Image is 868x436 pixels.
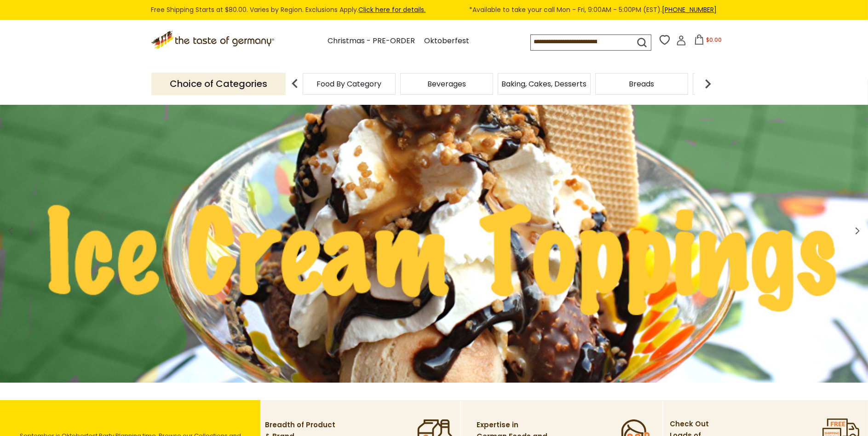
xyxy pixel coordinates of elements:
a: Breads [629,80,655,87]
a: Oktoberfest [424,35,469,47]
div: Free Shipping Starts at $80.00. Varies by Region. Exclusions Apply. [151,5,717,15]
a: [PHONE_NUMBER] [662,5,717,14]
img: previous arrow [286,75,304,93]
a: Christmas - PRE-ORDER [328,35,415,47]
a: Baking, Cakes, Desserts [502,80,587,87]
a: Click here for details. [359,5,426,14]
a: Beverages [427,80,466,87]
p: Choice of Categories [151,73,286,95]
span: *Available to take your call Mon - Fri, 9:00AM - 5:00PM (EST). [470,5,717,15]
button: $0.00 [688,34,727,48]
a: Food By Category [317,80,382,87]
span: $0.00 [706,36,722,44]
img: next arrow [699,75,717,93]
